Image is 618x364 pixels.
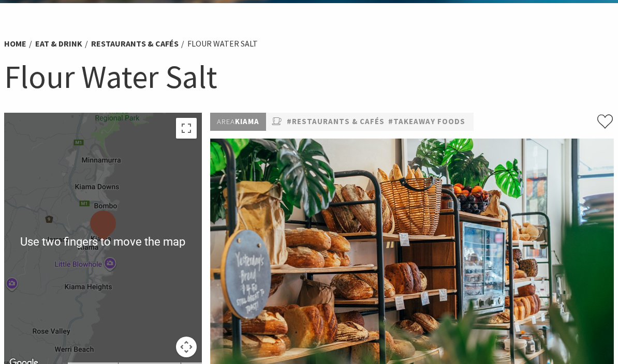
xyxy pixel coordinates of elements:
[91,39,179,50] a: Restaurants & Cafés
[287,116,385,129] a: #Restaurants & Cafés
[388,116,465,129] a: #Takeaway Foods
[4,56,614,98] h1: Flour Water Salt
[210,113,266,131] p: Kiama
[187,38,258,51] li: Flour Water Salt
[35,39,82,50] a: Eat & Drink
[176,337,197,358] button: Map camera controls
[217,117,235,127] span: Area
[4,39,26,50] a: Home
[176,118,197,139] button: Toggle fullscreen view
